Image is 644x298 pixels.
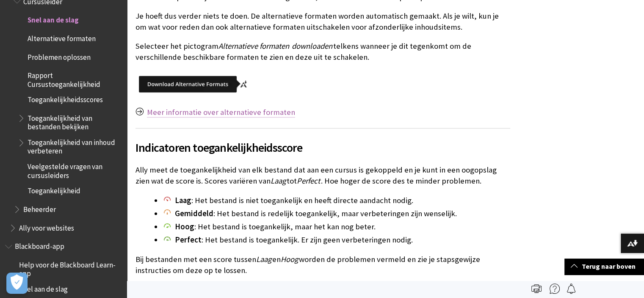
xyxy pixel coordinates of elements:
[163,208,510,220] li: : Het bestand is redelijk toegankelijk, maar verbeteringen zijn wenselijk.
[135,128,510,156] h2: Indicatoren toegankelijkheidsscore
[175,195,191,205] span: Laag
[163,234,510,246] li: : Het bestand is toegankelijk. Er zijn geen verbeteringen nodig.
[28,93,103,104] span: Toegankelijkheidsscores
[6,273,28,294] button: Open Preferences
[28,136,121,156] span: Toegankelijkheid van inhoud verbeteren
[163,195,510,206] li: : Het bestand is niet toegankelijk en heeft directe aandacht nodig.
[28,31,96,43] span: Alternatieve formaten
[28,160,121,180] span: Veelgestelde vragen van cursusleiders
[135,41,510,63] p: Selecteer het pictogram telkens wanneer je dit tegenkomt om de verschillende beschikbare formaten...
[175,235,202,245] span: Perfect
[15,240,64,251] span: Blackboard-app
[281,254,298,264] span: Hoog
[218,41,289,51] span: Alternatieve formaten
[175,222,194,231] span: Hoog
[23,202,56,214] span: Beheerder
[175,209,213,218] span: Gemiddeld
[28,69,121,89] span: Rapport Cursustoegankelijkheid
[135,254,510,276] p: Bij bestanden met een score tussen en worden de problemen vermeld en zie je stapsgewijze instruct...
[550,284,560,294] img: More help
[28,111,121,131] span: Toegankelijkheid van bestanden bekijken
[28,13,79,25] span: Snel aan de slag
[271,176,286,186] span: Laag
[135,11,510,33] p: Je hoeft dus verder niets te doen. De alternatieve formaten worden automatisch gemaakt. Als je wi...
[163,221,510,233] li: : Het bestand is toegankelijk, maar het kan nog beter.
[297,176,320,186] span: Perfect
[19,282,68,294] span: Snel aan de slag
[531,284,542,294] img: Print
[28,50,91,61] span: Problemen oplossen
[28,184,80,195] span: Toegankelijkheid
[19,221,74,232] span: Ally voor websites
[256,254,271,264] span: Laag
[135,164,510,187] p: Ally meet de toegankelijkheid van elk bestand dat aan een cursus is gekoppeld en je kunt in een o...
[566,284,576,294] img: Follow this page
[292,41,332,51] span: downloaden
[19,258,121,278] span: Help voor de Blackboard Learn-app
[147,107,295,117] a: Meer informatie over alternatieve formaten
[564,259,644,274] a: Terug naar boven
